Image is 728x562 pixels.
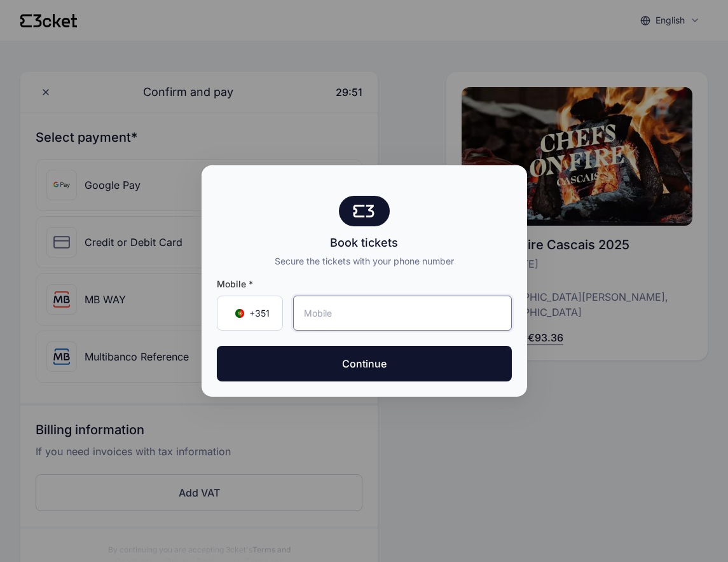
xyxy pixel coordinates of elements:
[249,307,270,320] span: +351
[275,234,454,252] div: Book tickets
[275,254,454,268] div: Secure the tickets with your phone number
[293,296,512,331] input: Mobile
[217,346,512,381] button: Continue
[217,296,283,331] div: Country Code Selector
[217,278,512,291] span: Mobile *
